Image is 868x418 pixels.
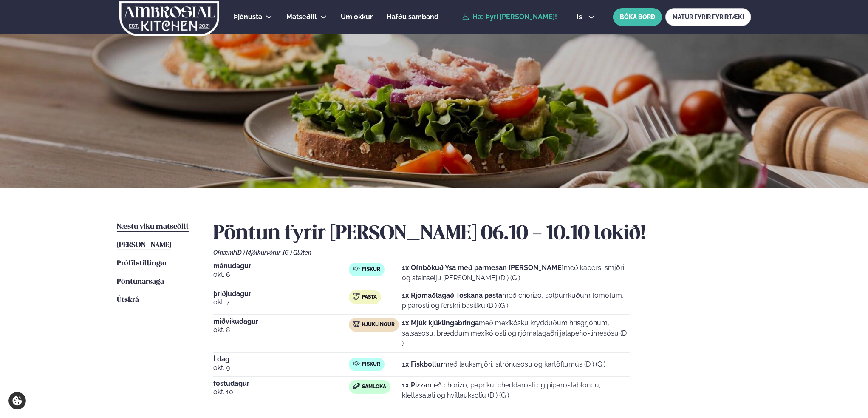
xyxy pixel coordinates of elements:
a: Pöntunarsaga [117,277,164,287]
p: með lauksmjöri, sítrónusósu og kartöflumús (D ) (G ) [402,359,605,370]
span: is [577,14,585,20]
strong: 1x Rjómaðlagað Toskana pasta [402,291,502,299]
span: (G ) Glúten [283,249,311,256]
div: Ofnæmi: [213,249,751,256]
span: Um okkur [341,13,373,21]
p: með chorizo, sólþurrkuðum tómötum, piparosti og ferskri basilíku (D ) (G ) [402,290,630,311]
a: Um okkur [341,12,373,22]
img: chicken.svg [353,321,360,327]
strong: 1x Ofnbökuð Ýsa með parmesan [PERSON_NAME] [402,264,564,272]
span: Hafðu samband [387,13,438,21]
span: Prófílstillingar [117,260,167,267]
span: okt. 10 [213,387,349,397]
span: Næstu viku matseðill [117,223,189,230]
span: (D ) Mjólkurvörur , [236,249,283,256]
span: [PERSON_NAME] [117,242,171,249]
strong: 1x Mjúk kjúklingabringa [402,319,479,327]
span: Fiskur [362,266,380,273]
span: Samloka [362,384,386,390]
p: með chorizo, papríku, cheddarosti og piparostablöndu, klettasalati og hvítlauksolíu (D ) (G ) [402,380,630,401]
img: pasta.svg [353,293,360,300]
span: Kjúklingur [362,321,395,328]
a: Prófílstillingar [117,259,167,269]
p: með mexíkósku krydduðum hrísgrjónum, salsasósu, bræddum mexíkó osti og rjómalagaðri jalapeño-lime... [402,318,630,349]
span: miðvikudagur [213,318,349,325]
a: Þjónusta [234,12,262,22]
span: Þjónusta [234,13,262,21]
img: fish.svg [353,360,360,367]
strong: 1x Pizza [402,381,427,389]
span: Matseðill [286,13,317,21]
span: okt. 7 [213,297,349,307]
a: Hæ Þyrí [PERSON_NAME]! [462,13,557,21]
span: okt. 8 [213,325,349,335]
span: Útskrá [117,296,139,304]
span: okt. 9 [213,363,349,373]
a: Cookie settings [8,392,26,409]
button: BÓKA BORÐ [613,8,662,26]
span: þriðjudagur [213,290,349,297]
a: Matseðill [286,12,317,22]
span: Pasta [362,294,377,301]
span: föstudagur [213,380,349,387]
a: [PERSON_NAME] [117,240,171,250]
p: með kapers, smjöri og steinselju [PERSON_NAME] (D ) (G ) [402,263,630,283]
span: Fiskur [362,361,380,368]
img: logo [119,1,220,36]
span: okt. 6 [213,270,349,280]
a: Útskrá [117,295,139,305]
span: mánudagur [213,263,349,270]
span: Í dag [213,356,349,363]
a: Næstu viku matseðill [117,222,189,232]
span: Pöntunarsaga [117,278,164,285]
a: Hafðu samband [387,12,438,22]
strong: 1x Fiskbollur [402,360,443,368]
img: fish.svg [353,265,360,272]
h2: Pöntun fyrir [PERSON_NAME] 06.10 - 10.10 lokið! [213,222,751,246]
img: sandwich-new-16px.svg [353,383,360,389]
button: is [570,14,602,20]
a: MATUR FYRIR FYRIRTÆKI [665,8,751,26]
